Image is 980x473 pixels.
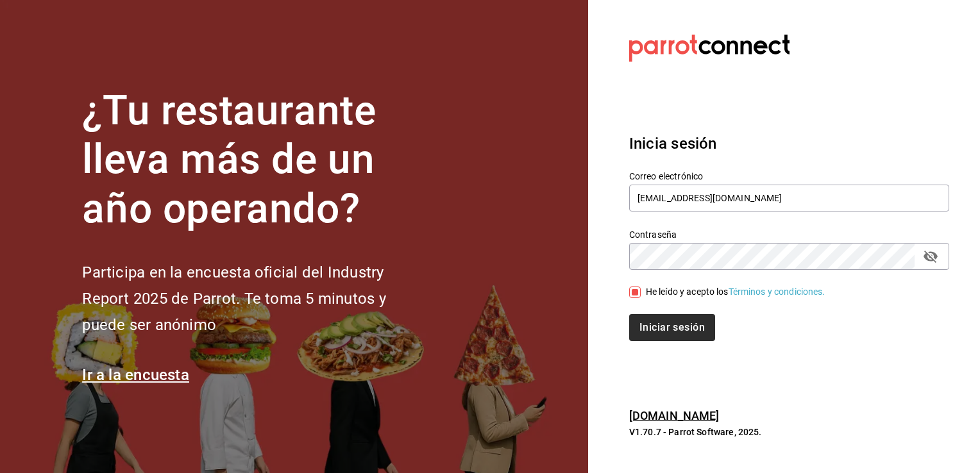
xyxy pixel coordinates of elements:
[629,171,949,180] label: Correo electrónico
[629,426,949,438] p: V1.70.7 - Parrot Software, 2025.
[82,260,428,338] h2: Participa en la encuesta oficial del Industry Report 2025 de Parrot. Te toma 5 minutos y puede se...
[646,285,825,299] div: He leído y acepto los
[729,286,825,297] a: Términos y condiciones.
[82,366,189,384] a: Ir a la encuesta
[629,132,949,155] h3: Inicia sesión
[629,409,720,422] a: [DOMAIN_NAME]
[629,229,949,238] label: Contraseña
[629,185,949,212] input: Ingresa tu correo electrónico
[920,245,942,267] button: passwordField
[82,87,428,234] h1: ¿Tu restaurante lleva más de un año operando?
[629,314,715,341] button: Iniciar sesión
